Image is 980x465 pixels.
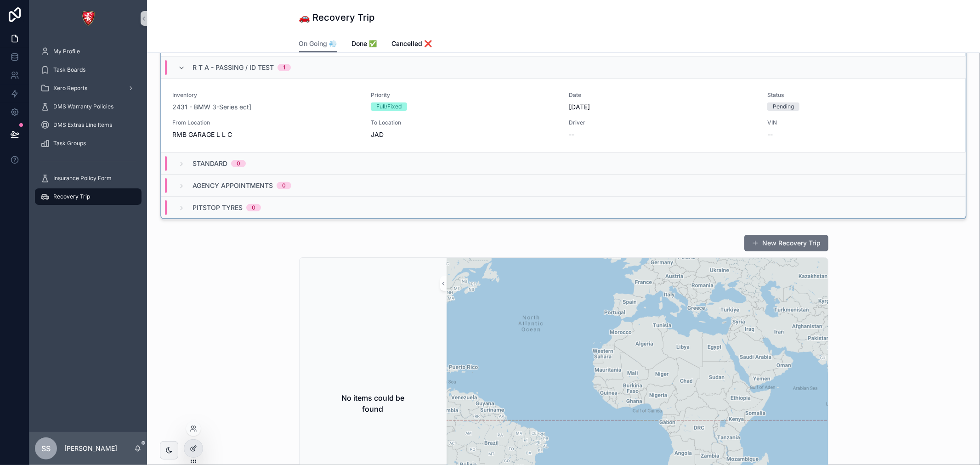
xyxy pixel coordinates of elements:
span: Xero Reports [53,85,87,92]
div: scrollable content [29,37,147,217]
span: [DATE] [569,102,757,112]
span: Cancelled ❌ [392,39,432,48]
div: 1 [283,64,285,71]
span: JAD [371,130,384,139]
span: RMB GARAGE L L C [172,130,232,139]
div: 0 [237,160,240,167]
div: 0 [252,204,255,211]
button: New Recovery Trip [744,235,828,251]
span: DMS Extras Line Items [53,121,112,129]
span: AGENCY APPOINTMENTS [193,181,273,190]
span: From Location [172,119,360,126]
a: Cancelled ❌ [392,35,432,54]
span: Recovery Trip [53,193,90,200]
span: Task Groups [53,140,86,147]
span: On Going 💨 [299,39,337,48]
span: -- [767,130,773,139]
div: Pending [773,102,794,111]
span: Date [569,91,757,99]
span: Task Boards [53,66,85,74]
a: DMS Warranty Policies [35,98,142,115]
span: R T A - PASSING / ID TEST [193,63,274,72]
a: Done ✅ [352,35,377,54]
a: My Profile [35,43,142,60]
div: 0 [282,182,286,189]
a: Task Boards [35,62,142,78]
p: [PERSON_NAME] [64,444,117,453]
h2: No items could be found [333,392,414,414]
a: Recovery Trip [35,188,142,205]
span: My Profile [53,48,80,55]
h1: 🚗 Recovery Trip [299,11,375,24]
a: Task Groups [35,135,142,152]
span: VIN [767,119,955,126]
a: Xero Reports [35,80,142,96]
span: Status [767,91,955,99]
span: SS [41,443,51,454]
span: Done ✅ [352,39,377,48]
a: On Going 💨 [299,35,337,53]
span: STANDARD [193,159,227,168]
span: PITSTOP TYRES [193,203,243,212]
a: DMS Extras Line Items [35,117,142,133]
div: Full/Fixed [376,102,402,111]
span: -- [569,130,575,139]
span: Driver [569,119,757,126]
span: Insurance Policy Form [53,175,112,182]
span: To Location [371,119,558,126]
span: DMS Warranty Policies [53,103,113,110]
a: Inventory2431 - BMW 3-Series ect]PriorityFull/FixedDate[DATE]StatusPendingFrom LocationRMB GARAGE... [161,78,966,152]
span: Inventory [172,91,360,99]
a: 2431 - BMW 3-Series ect] [172,102,251,112]
span: Priority [371,91,558,99]
a: Insurance Policy Form [35,170,142,187]
img: App logo [81,11,96,26]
